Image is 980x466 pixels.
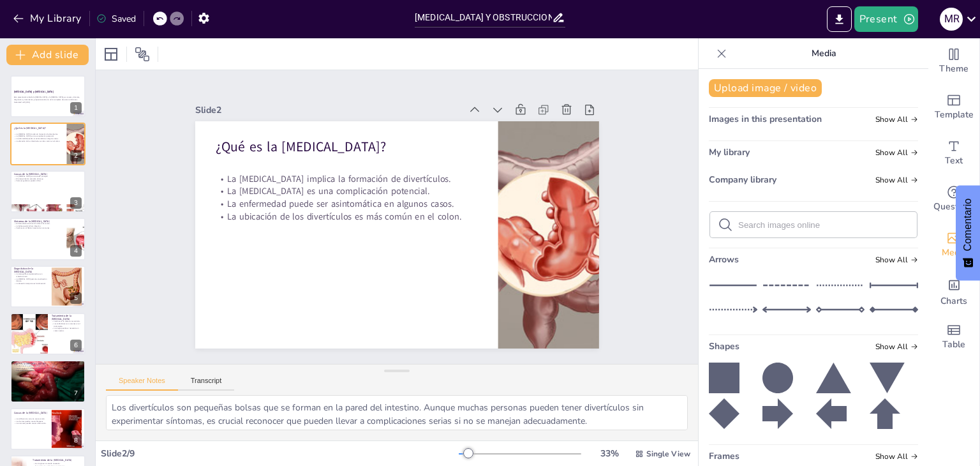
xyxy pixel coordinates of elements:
span: Arrows [709,253,739,266]
p: ¿Qué es la [MEDICAL_DATA]? [14,126,63,130]
span: My library [709,146,750,158]
input: Search images online [738,220,909,230]
div: Slide 2 / 9 [101,447,459,460]
div: 1 [10,75,85,117]
p: La [MEDICAL_DATA] implica la formación de divertículos. [14,132,63,135]
p: Generated with [URL] [14,101,82,103]
p: Las adherencias son una causa común. [14,417,48,420]
div: 33 % [594,447,625,460]
div: 7 [70,387,82,399]
p: La [MEDICAL_DATA] es una complicación potencial. [14,135,63,137]
textarea: Los divertículos son pequeñas bolsas que se forman en la pared del intestino. Aunque muchas perso... [106,395,688,430]
button: Transcript [178,377,235,391]
p: Síntomas de la [MEDICAL_DATA] [14,220,63,223]
div: 4 [70,245,82,257]
p: Tratamiento de la [MEDICAL_DATA] [33,458,82,462]
p: Cambios en el hábito intestinal son comunes. [14,227,63,230]
p: El envejecimiento aumenta el riesgo. [14,177,82,180]
p: La [MEDICAL_DATA] implica la formación de divertículos. [215,172,477,185]
div: 7 [10,360,85,402]
span: Template [935,108,974,122]
p: Causas de la [MEDICAL_DATA] [14,172,82,176]
button: Speaker Notes [106,377,178,391]
span: Position [135,47,150,62]
button: Comentarios - Mostrar encuesta [956,186,980,281]
div: 6 [70,340,82,351]
p: Tratamiento de la [MEDICAL_DATA] [52,314,82,321]
p: Media [732,38,916,69]
span: Show all [875,176,918,184]
p: La [MEDICAL_DATA] es una complicación potencial. [215,185,477,198]
div: Add ready made slides [928,84,979,130]
button: Upload image / video [709,79,822,97]
div: M R [940,8,963,31]
p: La detección temprana es fundamental. [14,282,48,285]
p: Factores genéticos pueden influir. [14,180,82,183]
span: Frames [709,450,739,462]
p: La fiebre puede indicar infección. [14,225,63,227]
p: La [MEDICAL_DATA] es una causa principal. [14,175,82,177]
p: La tomografía computarizada es un método común. [14,273,48,277]
button: My Library [10,8,87,29]
div: Add charts and graphs [928,268,979,314]
span: Show all [875,115,918,124]
p: Diagnóstico de la [MEDICAL_DATA] [14,267,48,274]
p: La enfermedad puede ser asintomática en algunos casos. [14,137,63,140]
p: La obstrucción puede ser parcial o total. [14,365,82,368]
p: Los antibióticos son comunes en el tratamiento. [52,322,82,327]
div: 6 [10,313,85,355]
div: 4 [10,218,85,260]
div: 8 [70,435,82,446]
span: Shapes [709,340,739,352]
span: Theme [939,62,969,76]
div: Get real-time input from your audience [928,176,979,222]
button: M R [940,6,963,32]
span: Show all [875,342,918,351]
div: 1 [70,102,82,114]
button: Add slide [6,45,89,65]
div: Change the overall theme [928,38,979,84]
p: La enfermedad puede ser asintomática en algunos casos. [215,198,477,211]
p: Las hernias pueden causar bloqueos. [14,420,48,423]
span: Show all [875,148,918,157]
div: 2 [70,150,82,162]
span: Images in this presentation [709,113,822,125]
p: La cirugía puede ser necesaria en casos severos. [52,327,82,332]
p: Los tumores pueden causar obstrucción. [14,422,48,425]
p: ¿Qué es la [MEDICAL_DATA]? [14,362,82,366]
p: ¿Qué es la [MEDICAL_DATA]? [215,138,477,157]
p: La cirugía es a menudo necesaria. [33,462,82,465]
div: Layout [101,44,121,64]
span: Show all [875,255,918,264]
span: Show all [875,452,918,461]
p: La ubicación de los divertículos es más común en el colon. [14,139,63,142]
p: Impide el paso de alimentos y líquidos. [14,367,82,370]
font: Comentario [962,199,973,252]
span: Charts [940,294,967,308]
button: Export to PowerPoint [827,6,852,32]
div: 5 [70,292,82,304]
p: Reconocer los síntomas es vital. [14,370,82,372]
span: Text [945,154,963,168]
div: Add text boxes [928,130,979,176]
div: Saved [96,13,136,25]
span: Table [942,338,965,352]
div: Slide 2 [195,104,461,116]
p: El dolor abdominal es el síntoma más común. [14,223,63,225]
div: 8 [10,408,85,450]
input: Insert title [415,8,552,27]
p: Esta presentación aborda la [MEDICAL_DATA] y la [MEDICAL_DATA], sus causas, síntomas, diagnóstico... [14,96,82,101]
p: Causas de la [MEDICAL_DATA] [14,410,48,414]
div: 2 [10,123,85,165]
strong: [MEDICAL_DATA] y [MEDICAL_DATA] [14,91,54,94]
span: Questions [933,200,975,214]
p: La [MEDICAL_DATA] permite visualización directa. [14,278,48,282]
div: 3 [10,170,85,213]
span: Single View [646,449,690,459]
button: Present [854,6,918,32]
p: Cambios en la dieta son esenciales. [52,320,82,323]
div: Add images, graphics, shapes or video [928,222,979,268]
div: 3 [70,197,82,209]
span: Company library [709,174,776,186]
div: Add a table [928,314,979,360]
